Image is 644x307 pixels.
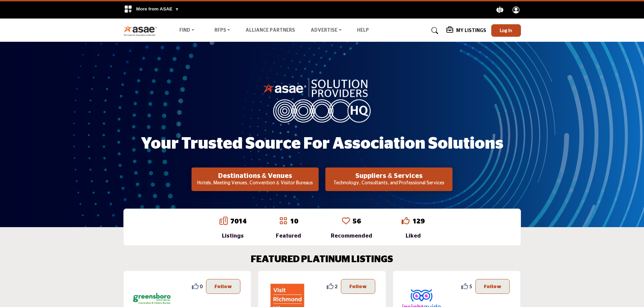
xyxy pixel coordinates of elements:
button: Log In [491,24,521,37]
a: Find [175,26,199,35]
button: Follow [206,279,240,294]
span: 5 [469,283,472,290]
span: 2 [335,283,338,290]
div: Featured [276,232,301,240]
a: Advertise [306,26,346,35]
button: Suppliers & Services Technology, Consultants, and Professional Services [325,167,452,191]
a: Go to Recommended [342,217,350,226]
button: Destinations & Venues Hotels, Meeting Venues, Convention & Visitor Bureaus [192,167,319,191]
p: Follow [484,283,501,290]
a: Alliance Partners [245,28,295,33]
h2: Suppliers & Services [327,172,450,180]
h1: Your Trusted Source for Association Solutions [141,133,503,154]
div: Recommended [331,232,372,240]
img: image [263,78,381,122]
h5: My Listings [456,28,486,34]
button: Follow [341,279,375,294]
h2: Destinations & Venues [194,172,317,180]
p: Hotels, Meeting Venues, Convention & Visitor Bureaus [194,180,317,187]
p: Follow [349,283,367,290]
span: Log In [500,27,512,33]
span: More from ASAE [136,6,179,11]
div: Liked [402,232,425,240]
a: Go to Featured [279,217,287,226]
a: 7014 [230,218,246,225]
a: 10 [290,218,298,225]
span: 0 [200,283,203,290]
div: More from ASAE [120,1,183,19]
a: 129 [412,218,425,225]
div: My Listings [446,27,486,35]
a: Search [425,25,443,36]
a: 56 [353,218,361,225]
img: Site Logo [123,25,161,36]
a: Help [357,28,369,33]
p: Technology, Consultants, and Professional Services [327,180,450,187]
div: Listings [219,232,246,240]
button: Follow [475,279,510,294]
h2: FEATURED PLATINUM LISTINGS [251,254,393,266]
p: Follow [214,283,232,290]
i: Go to Liked [402,217,410,225]
a: RFPs [210,26,235,35]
